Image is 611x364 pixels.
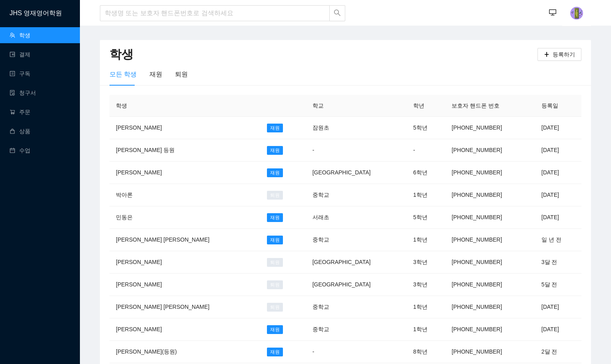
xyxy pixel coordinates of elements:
[267,191,283,200] span: 퇴원
[109,206,261,229] td: 민동은
[10,90,36,96] a: file-done청구서
[267,168,283,177] span: 재원
[445,184,535,206] td: [PHONE_NUMBER]
[109,296,261,318] td: [PERSON_NAME] [PERSON_NAME]
[109,274,261,296] td: [PERSON_NAME]
[445,162,535,184] td: [PHONE_NUMBER]
[109,117,261,139] td: [PERSON_NAME]
[10,51,30,58] a: wallet결제
[445,229,535,251] td: [PHONE_NUMBER]
[553,50,575,59] span: 등록하기
[445,139,535,162] td: [PHONE_NUMBER]
[407,296,445,318] td: 1학년
[544,52,549,58] span: plus
[267,303,283,312] span: 퇴원
[306,117,407,139] td: 잠원초
[109,251,261,274] td: [PERSON_NAME]
[100,5,330,21] input: 학생명 또는 보호자 핸드폰번호로 검색하세요
[535,318,581,341] td: [DATE]
[445,318,535,341] td: [PHONE_NUMBER]
[537,48,581,61] button: plus등록하기
[407,318,445,341] td: 1학년
[407,274,445,296] td: 3학년
[445,117,535,139] td: [PHONE_NUMBER]
[535,95,581,117] th: 등록일
[267,124,283,132] span: 재원
[267,258,283,267] span: 퇴원
[407,95,445,117] th: 학년
[445,296,535,318] td: [PHONE_NUMBER]
[445,251,535,274] td: [PHONE_NUMBER]
[549,9,556,17] span: desktop
[175,69,188,79] div: 퇴원
[570,7,583,20] img: photo.jpg
[267,146,283,155] span: 재원
[109,139,261,162] td: [PERSON_NAME] 등원
[535,274,581,296] td: 5달 전
[267,325,283,334] span: 재원
[306,184,407,206] td: 중학교
[109,95,261,117] th: 학생
[407,206,445,229] td: 5학년
[306,318,407,341] td: 중학교
[407,229,445,251] td: 1학년
[407,117,445,139] td: 5학년
[10,128,30,134] a: shopping상품
[445,274,535,296] td: [PHONE_NUMBER]
[334,9,341,18] span: search
[329,5,345,21] button: search
[306,95,407,117] th: 학교
[535,139,581,162] td: [DATE]
[306,296,407,318] td: 중학교
[109,162,261,184] td: [PERSON_NAME]
[535,296,581,318] td: [DATE]
[306,139,407,162] td: -
[267,236,283,244] span: 재원
[535,206,581,229] td: [DATE]
[445,95,535,117] th: 보호자 핸드폰 번호
[306,162,407,184] td: [GEOGRAPHIC_DATA]
[535,117,581,139] td: [DATE]
[109,318,261,341] td: [PERSON_NAME]
[407,139,445,162] td: -
[149,69,162,79] div: 재원
[535,229,581,251] td: 일 년 전
[535,341,581,363] td: 2달 전
[306,341,407,363] td: -
[109,184,261,206] td: 박아론
[109,69,137,79] div: 모든 학생
[306,251,407,274] td: [GEOGRAPHIC_DATA]
[306,229,407,251] td: 중학교
[10,109,30,115] a: shopping-cart주문
[545,5,561,21] button: desktop
[109,341,261,363] td: [PERSON_NAME](등원)
[109,229,261,251] td: [PERSON_NAME] [PERSON_NAME]
[10,70,30,77] a: profile구독
[10,32,30,38] a: team학생
[306,206,407,229] td: 서래초
[267,213,283,222] span: 재원
[535,162,581,184] td: [DATE]
[10,147,30,154] a: calendar수업
[445,341,535,363] td: [PHONE_NUMBER]
[407,251,445,274] td: 3학년
[267,348,283,356] span: 재원
[407,184,445,206] td: 1학년
[306,274,407,296] td: [GEOGRAPHIC_DATA]
[445,206,535,229] td: [PHONE_NUMBER]
[535,184,581,206] td: [DATE]
[535,251,581,274] td: 3달 전
[267,280,283,289] span: 퇴원
[407,341,445,363] td: 8학년
[407,162,445,184] td: 6학년
[109,46,537,63] h2: 학생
